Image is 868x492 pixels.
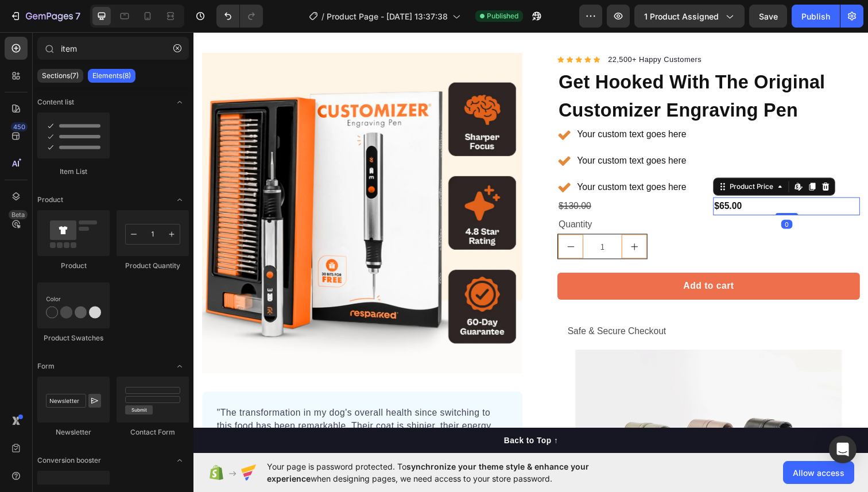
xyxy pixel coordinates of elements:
span: Allow access [793,467,844,479]
h1: Get Hooked With The Original Customizer Engraving Pen [371,36,680,95]
div: Back to Top ↑ [317,412,372,424]
button: Allow access [783,461,854,484]
div: Your custom text goes here [390,122,505,142]
span: Your page is password protected. To when designing pages, we need access to your store password. [267,460,634,485]
div: Newsletter [37,427,110,437]
div: Add to cart [500,253,552,267]
p: 7 [75,9,80,23]
span: Toggle open [170,93,189,111]
div: 450 [11,122,28,131]
span: Conversion booster [37,455,101,466]
p: Sections(7) [42,71,79,80]
span: Product Page - [DATE] 13:37:38 [327,10,448,22]
p: Elements(8) [92,71,131,80]
div: Open Intercom Messenger [829,436,857,463]
button: decrement [372,207,398,232]
span: / [321,10,324,22]
span: Form [37,361,55,371]
div: Beta [9,210,28,219]
div: Your custom text goes here [390,149,505,169]
p: "The transformation in my dog's overall health since switching to this food has been remarkable. ... [24,382,321,424]
div: Contact Form [117,427,189,437]
div: Your custom text goes here [390,95,505,115]
span: Published [487,11,518,21]
button: Save [749,5,787,28]
div: Product Quantity [117,261,189,271]
span: Content list [37,97,74,107]
button: Add to cart [371,246,680,274]
div: $65.00 [530,169,680,188]
p: Safe & Secure Checkout [382,298,670,315]
div: Product [37,261,110,271]
button: 1 product assigned [634,5,745,28]
iframe: Design area [193,32,868,453]
span: synchronize your theme style & enhance your experience [267,462,589,483]
span: Toggle open [170,451,189,470]
span: 1 product assigned [644,10,719,22]
button: increment [437,207,463,232]
span: Save [759,11,778,21]
div: 0 [600,192,611,202]
span: Toggle open [170,357,189,375]
div: Publish [801,10,830,22]
p: 22,500+ Happy Customers [423,23,519,34]
div: Quantity [371,188,680,207]
div: Item List [37,166,110,177]
input: Search Sections & Elements [37,37,189,60]
button: Publish [792,5,840,28]
span: Toggle open [170,191,189,209]
button: 7 [5,5,86,28]
div: Undo/Redo [216,5,263,28]
div: Product Price [545,153,594,164]
span: Product [37,195,63,205]
div: $130.00 [371,169,521,188]
div: Product Swatches [37,333,110,343]
input: quantity [398,207,437,232]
